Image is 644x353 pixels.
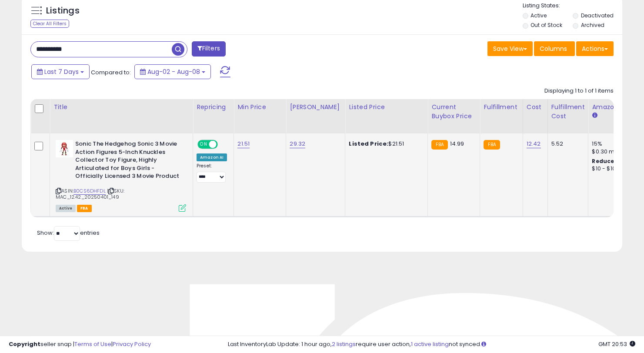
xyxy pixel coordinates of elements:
[534,41,575,56] button: Columns
[31,64,90,79] button: Last 7 Days
[91,68,131,77] span: Compared to:
[349,103,424,112] div: Listed Price
[431,103,476,121] div: Current Buybox Price
[197,103,230,112] div: Repricing
[349,140,421,148] div: $21.51
[544,87,614,95] div: Displaying 1 to 1 of 1 items
[581,21,604,29] label: Archived
[527,140,541,148] a: 12.42
[551,140,582,148] div: 5.52
[30,20,69,28] div: Clear All Filters
[134,64,211,79] button: Aug-02 - Aug-08
[349,140,388,148] b: Listed Price:
[198,141,209,148] span: ON
[192,41,226,57] button: Filters
[450,140,464,148] span: 14.99
[540,44,567,53] span: Columns
[56,205,76,212] span: All listings currently available for purchase on Amazon
[237,140,250,148] a: 21.51
[551,103,585,121] div: Fulfillment Cost
[237,103,282,112] div: Min Price
[531,12,547,19] label: Active
[56,187,124,200] span: | SKU: MAC_12.42_20250401_149
[592,112,597,120] small: Amazon Fees.
[44,67,79,76] span: Last 7 Days
[73,187,106,195] a: B0CS6DHFDL
[37,229,100,237] span: Show: entries
[523,2,622,10] p: Listing States:
[217,141,230,148] span: OFF
[56,140,186,211] div: ASIN:
[581,12,614,19] label: Deactivated
[53,103,189,112] div: Title
[484,140,500,150] small: FBA
[197,153,227,161] div: Amazon AI
[147,67,200,76] span: Aug-02 - Aug-08
[290,103,341,112] div: [PERSON_NAME]
[527,103,544,112] div: Cost
[484,103,519,112] div: Fulfillment
[531,21,562,29] label: Out of Stock
[576,41,614,56] button: Actions
[46,5,80,17] h5: Listings
[56,140,73,157] img: 41rkvJ77W+L._SL40_.jpg
[77,205,92,212] span: FBA
[487,41,533,56] button: Save View
[431,140,447,150] small: FBA
[290,140,305,148] a: 29.32
[197,163,227,183] div: Preset:
[75,140,181,183] b: Sonic The Hedgehog Sonic 3 Movie Action Figures 5-Inch Knuckles Collector Toy Figure, Highly Arti...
